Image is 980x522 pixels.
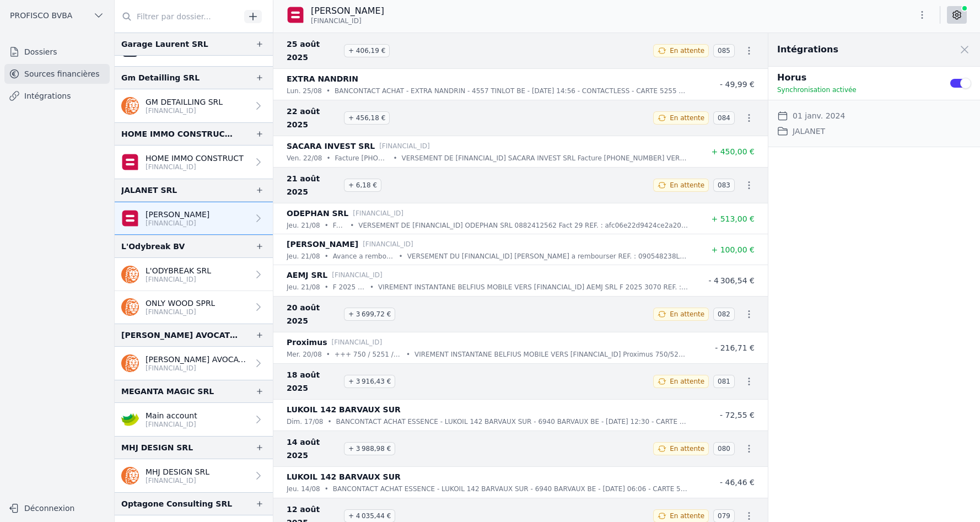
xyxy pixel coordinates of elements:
p: [FINANCIAL_ID] [146,106,223,115]
img: ing.png [121,266,139,283]
div: • [325,251,329,262]
span: PROFISCO BVBA [10,10,72,21]
p: BANCONTACT ACHAT ESSENCE - LUKOIL 142 BARVAUX SUR - 6940 BARVAUX BE - [DATE] 12:30 - CARTE 5255 0... [336,416,688,427]
span: 082 [713,308,735,321]
p: [FINANCIAL_ID] [146,364,249,373]
button: PROFISCO BVBA [4,7,110,24]
div: • [399,251,403,262]
span: + 406,19 € [344,44,390,57]
div: • [326,85,330,96]
div: • [406,349,410,360]
span: En attente [670,377,704,386]
a: HOME IMMO CONSTRUCT [FINANCIAL_ID] [115,146,273,179]
p: BANCONTACT ACHAT - EXTRA NANDRIN - 4557 TINLOT BE - [DATE] 14:56 - CONTACTLESS - CARTE 5255 06XX ... [335,85,688,96]
p: Horus [777,71,936,84]
p: BANCONTACT ACHAT ESSENCE - LUKOIL 142 BARVAUX SUR - 6940 BARVAUX BE - [DATE] 06:06 - CARTE 5255 0... [333,483,688,494]
p: [FINANCIAL_ID] [332,337,383,348]
img: ing.png [121,97,139,115]
p: VERSEMENT DU [FINANCIAL_ID] [PERSON_NAME] a rembourser REF. : 090548238L506 VAL. 21-08 [407,251,688,262]
p: [PERSON_NAME] [287,238,358,251]
p: [FINANCIAL_ID] [146,308,215,316]
div: [PERSON_NAME] AVOCAT SRL [121,329,238,342]
dd: JALANET [793,125,825,138]
p: jeu. 21/08 [287,282,320,293]
a: Dossiers [4,42,110,62]
span: En attente [670,310,704,319]
div: MHJ DESIGN SRL [121,441,193,454]
img: belfius-1.png [121,209,139,227]
img: ing.png [121,467,139,485]
div: • [350,220,354,231]
h2: Intégrations [777,43,838,56]
p: [FINANCIAL_ID] [146,476,209,485]
img: ing.png [121,298,139,316]
p: AEMJ SRL [287,268,327,282]
span: 083 [713,179,735,192]
p: ven. 22/08 [287,153,322,164]
p: Main account [146,410,197,421]
span: - 46,46 € [720,478,755,487]
span: + 456,18 € [344,111,390,125]
a: Intégrations [4,86,110,106]
p: LUKOIL 142 BARVAUX SUR [287,470,401,483]
a: MHJ DESIGN SRL [FINANCIAL_ID] [115,459,273,492]
p: GM DETAILLING SRL [146,96,223,107]
div: Garage Laurent SRL [121,37,208,51]
a: [PERSON_NAME] AVOCAT SRL [FINANCIAL_ID] [115,347,273,380]
span: 085 [713,44,735,57]
span: En attente [670,46,704,55]
button: Déconnexion [4,499,110,517]
p: +++ 750 / 5251 / 01982 +++ [335,349,402,360]
p: jeu. 21/08 [287,220,320,231]
p: VIREMENT INSTANTANE BELFIUS MOBILE VERS [FINANCIAL_ID] AEMJ SRL F 2025 3070 REF. : 090548558L509 ... [378,282,688,293]
p: mer. 20/08 [287,349,322,360]
span: 22 août 2025 [287,105,340,131]
span: 25 août 2025 [287,37,340,64]
p: LUKOIL 142 BARVAUX SUR [287,403,401,416]
span: [FINANCIAL_ID] [311,17,362,25]
p: [PERSON_NAME] AVOCAT SRL [146,354,249,365]
p: [FINANCIAL_ID] [353,208,403,219]
span: - 49,99 € [720,80,755,89]
span: - 72,55 € [720,411,755,419]
p: HOME IMMO CONSTRUCT [146,153,244,164]
p: [FINANCIAL_ID] [363,239,413,250]
div: MEGANTA MAGIC SRL [121,385,214,398]
div: • [325,282,329,293]
p: ONLY WOOD SPRL [146,298,215,309]
p: SACARA INVEST SRL [287,139,375,153]
p: [FINANCIAL_ID] [146,219,209,228]
div: • [325,483,329,494]
a: Sources financières [4,64,110,84]
p: MHJ DESIGN SRL [146,466,209,477]
span: - 4 306,54 € [708,276,755,285]
div: • [325,220,329,231]
p: ODEPHAN SRL [287,207,348,220]
p: VERSEMENT DE [FINANCIAL_ID] ODEPHAN SRL 0882412562 Fact 29 REF. : afc06e22d9424ce2a2052bb46cdb323... [358,220,688,231]
div: • [326,349,330,360]
p: jeu. 21/08 [287,251,320,262]
p: [FINANCIAL_ID] [332,270,383,281]
span: Synchronisation activée [777,86,857,94]
img: belfius.png [121,153,139,171]
p: L'ODYBREAK SRL [146,265,211,276]
p: [FINANCIAL_ID] [379,141,430,152]
a: GM DETAILLING SRL [FINANCIAL_ID] [115,89,273,122]
p: Proximus [287,336,327,349]
p: [FINANCIAL_ID] [146,420,197,429]
dd: 01 janv. 2024 [793,109,845,122]
span: 18 août 2025 [287,368,340,395]
span: + 6,18 € [344,179,381,192]
p: Facture [PHONE_NUMBER] [335,153,389,164]
a: ONLY WOOD SPRL [FINANCIAL_ID] [115,291,273,324]
p: jeu. 14/08 [287,483,320,494]
p: EXTRA NANDRIN [287,72,358,85]
img: ing.png [121,354,139,372]
div: • [327,416,331,427]
span: En attente [670,114,704,122]
p: lun. 25/08 [287,85,322,96]
span: 20 août 2025 [287,301,340,327]
img: crelan.png [121,411,139,428]
div: • [393,153,397,164]
span: 14 août 2025 [287,435,340,462]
